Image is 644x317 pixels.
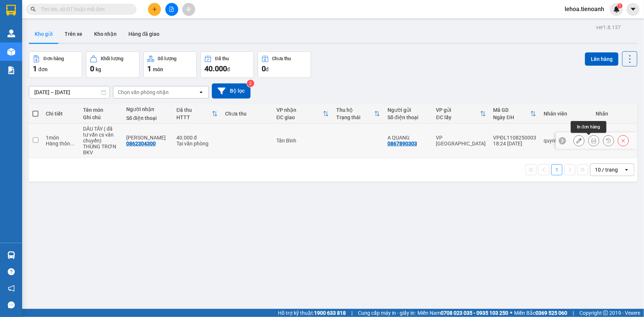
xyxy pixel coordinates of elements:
[627,3,640,16] button: caret-down
[436,135,486,147] div: VP [GEOGRAPHIC_DATA]
[441,310,508,316] strong: 0708 023 035 - 0935 103 250
[388,141,417,147] div: 0867890303
[619,3,621,8] span: 1
[96,66,101,72] span: kg
[596,111,633,117] div: Nhãn
[596,23,621,31] div: ver 1.8.137
[276,107,323,113] div: VP nhận
[273,104,333,124] th: Toggle SortBy
[417,309,508,317] span: Miền Nam
[90,64,94,73] span: 0
[436,114,480,120] div: ĐC lấy
[272,56,291,61] div: Chưa thu
[388,135,429,141] div: A QUANG
[169,7,174,12] span: file-add
[266,66,269,72] span: đ
[101,56,123,61] div: Khối lượng
[198,89,204,95] svg: open
[388,114,429,120] div: Số điện thoại
[182,3,195,16] button: aim
[595,166,618,173] div: 10 / trang
[559,4,610,14] span: lehoa.tienoanh
[176,107,212,113] div: Đã thu
[46,111,76,117] div: Chi tiết
[83,107,119,113] div: Tên món
[514,309,567,317] span: Miền Bắc
[493,107,530,113] div: Mã GD
[278,309,346,317] span: Hỗ trợ kỹ thuật:
[88,25,123,43] button: Kho nhận
[29,25,59,43] button: Kho gửi
[225,111,269,117] div: Chưa thu
[8,302,15,309] span: message
[388,107,429,113] div: Người gửi
[8,285,15,292] span: notification
[38,66,48,72] span: đơn
[173,104,221,124] th: Toggle SortBy
[148,3,161,16] button: plus
[571,121,606,133] div: In đơn hàng
[551,164,562,175] button: 1
[493,141,536,147] div: 18:24 [DATE]
[314,310,346,316] strong: 1900 633 818
[86,51,140,78] button: Khối lượng0kg
[227,66,230,72] span: đ
[490,104,540,124] th: Toggle SortBy
[630,6,637,13] span: caret-down
[126,115,169,121] div: Số điện thoại
[147,64,151,73] span: 1
[573,309,574,317] span: |
[333,104,384,124] th: Toggle SortBy
[617,3,623,8] sup: 1
[44,56,64,61] div: Đơn hàng
[585,52,619,66] button: Lên hàng
[31,7,36,12] span: search
[83,126,119,144] div: DÂU TÂY ( đã tư vấn cs vân chuyển)
[212,83,251,99] button: Bộ lọc
[7,251,15,259] img: warehouse-icon
[215,56,229,61] div: Đã thu
[535,310,567,316] strong: 0369 525 060
[204,64,227,73] span: 40.000
[126,141,156,147] div: 0862304300
[574,135,585,146] div: Sửa đơn hàng
[544,138,589,144] div: quynhanh.tienoanh
[276,114,323,120] div: ĐC giao
[41,5,128,13] input: Tìm tên, số ĐT hoặc mã đơn
[118,89,169,96] div: Chọn văn phòng nhận
[158,56,177,61] div: Số lượng
[603,310,608,316] span: copyright
[7,48,15,56] img: warehouse-icon
[247,80,254,87] sup: 2
[46,141,76,147] div: Hàng thông thường
[613,6,620,13] img: icon-new-feature
[258,51,311,78] button: Chưa thu0đ
[200,51,254,78] button: Đã thu40.000đ
[83,144,119,155] div: THÙNG TRƠN BKV
[176,141,218,147] div: Tại văn phòng
[7,66,15,74] img: solution-icon
[126,135,169,141] div: ANH ĐIỀN
[7,30,15,37] img: warehouse-icon
[336,114,374,120] div: Trạng thái
[33,64,37,73] span: 1
[510,311,512,314] span: ⚪️
[276,138,329,144] div: Tân Bình
[544,111,589,117] div: Nhân viên
[165,3,178,16] button: file-add
[70,141,75,147] span: ...
[336,107,374,113] div: Thu hộ
[493,114,530,120] div: Ngày ĐH
[358,309,416,317] span: Cung cấp máy in - giấy in:
[493,135,536,141] div: VPĐL1108250003
[152,7,157,12] span: plus
[262,64,266,73] span: 0
[351,309,352,317] span: |
[83,114,119,120] div: Ghi chú
[126,106,169,112] div: Người nhận
[186,7,191,12] span: aim
[123,25,165,43] button: Hàng đã giao
[176,135,218,141] div: 40.000 đ
[29,51,82,78] button: Đơn hàng1đơn
[433,104,490,124] th: Toggle SortBy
